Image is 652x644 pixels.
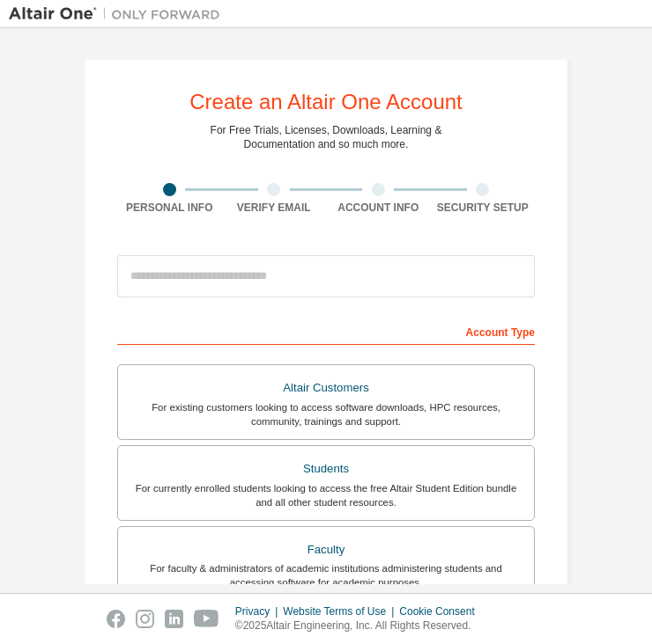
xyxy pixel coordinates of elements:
[107,610,125,628] img: facebook.svg
[211,123,442,151] div: For Free Trials, Licenses, Downloads, Learning & Documentation and so much more.
[129,376,523,400] div: Altair Customers
[129,481,523,509] div: For currently enrolled students looking to access the free Altair Student Edition bundle and all ...
[235,618,485,633] p: © 2025 Altair Engineering, Inc. All Rights Reserved.
[165,610,183,628] img: linkedin.svg
[129,457,523,481] div: Students
[129,400,523,428] div: For existing customers looking to access software downloads, HPC resources, community, trainings ...
[117,317,535,345] div: Account Type
[189,91,463,113] div: Create an Altair One Account
[222,201,327,215] div: Verify Email
[129,538,523,562] div: Faculty
[283,604,399,618] div: Website Terms of Use
[129,561,523,589] div: For faculty & administrators of academic institutions administering students and accessing softwa...
[326,201,431,215] div: Account Info
[399,604,485,618] div: Cookie Consent
[136,610,154,628] img: instagram.svg
[431,201,536,215] div: Security Setup
[117,201,222,215] div: Personal Info
[9,5,229,23] img: Altair One
[194,610,219,628] img: youtube.svg
[235,604,283,618] div: Privacy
